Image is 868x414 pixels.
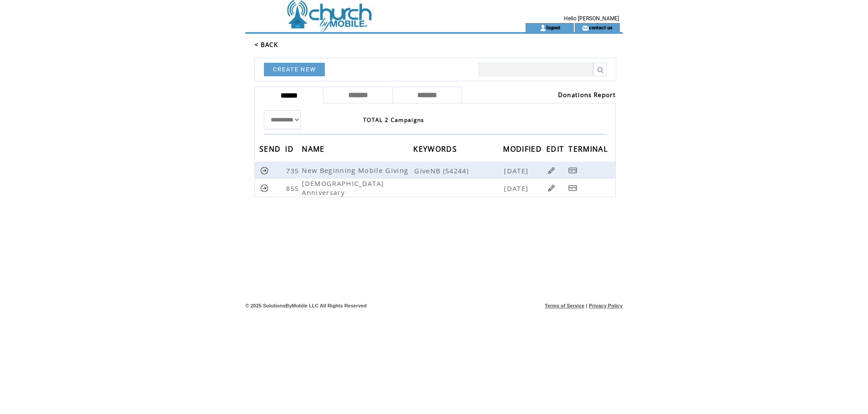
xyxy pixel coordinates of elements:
[558,91,616,99] a: Donations Report
[414,166,502,175] span: GiveNB (54244)
[564,15,619,22] span: Hello [PERSON_NAME]
[285,142,296,158] span: ID
[546,142,566,158] span: EDIT
[363,116,425,124] span: TOTAL 2 Campaigns
[259,142,283,158] span: SEND
[503,142,544,158] span: MODIFIED
[302,179,384,197] span: [DEMOGRAPHIC_DATA] Anniversary
[540,24,546,32] img: account_icon.gif
[285,146,296,151] a: ID
[586,303,587,308] span: |
[589,303,623,308] a: Privacy Policy
[413,142,459,158] span: KEYWORDS
[302,146,327,151] a: NAME
[503,146,544,151] a: MODIFIED
[568,142,610,158] span: TERMINAL
[504,184,531,193] span: [DATE]
[302,166,411,175] span: New Beginning Mobile Giving
[264,63,325,76] a: CREATE NEW
[286,166,301,175] span: 735
[545,303,585,308] a: Terms of Service
[245,303,367,308] span: © 2025 SolutionsByMobile LLC All Rights Reserved
[504,166,531,175] span: [DATE]
[286,184,301,193] span: 855
[254,41,278,49] a: < BACK
[546,24,560,30] a: logout
[413,146,459,151] a: KEYWORDS
[582,24,589,32] img: contact_us_icon.gif
[589,24,613,30] a: contact us
[302,142,327,158] span: NAME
